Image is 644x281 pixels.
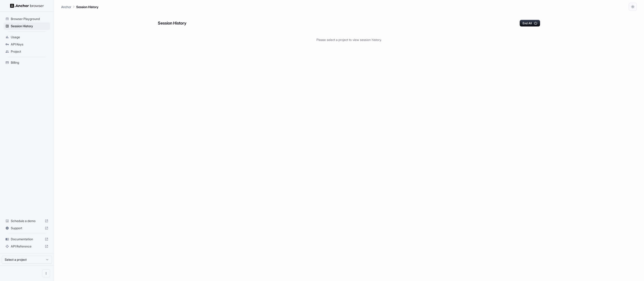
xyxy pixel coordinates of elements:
[4,225,50,232] div: Support
[11,226,43,230] span: Support
[11,244,43,249] span: API Reference
[61,4,71,9] p: Anchor
[76,4,98,9] p: Session History
[4,22,50,30] div: Session History
[42,269,50,277] button: Open menu
[158,37,540,42] p: Please select a project to view session history.
[11,35,48,39] span: Usage
[11,60,48,65] span: Billing
[4,34,50,41] div: Usage
[158,20,186,27] h6: Session History
[4,41,50,48] div: API Keys
[11,42,48,47] span: API Keys
[520,20,540,27] button: End All
[11,219,43,223] span: Schedule a demo
[4,15,50,22] div: Browser Playground
[4,59,50,66] div: Billing
[4,243,50,250] div: API Reference
[11,24,48,28] span: Session History
[4,217,50,225] div: Schedule a demo
[61,4,98,9] nav: breadcrumb
[10,4,44,8] img: Anchor Logo
[11,49,48,54] span: Project
[4,48,50,55] div: Project
[11,237,43,241] span: Documentation
[11,17,48,21] span: Browser Playground
[4,236,50,243] div: Documentation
